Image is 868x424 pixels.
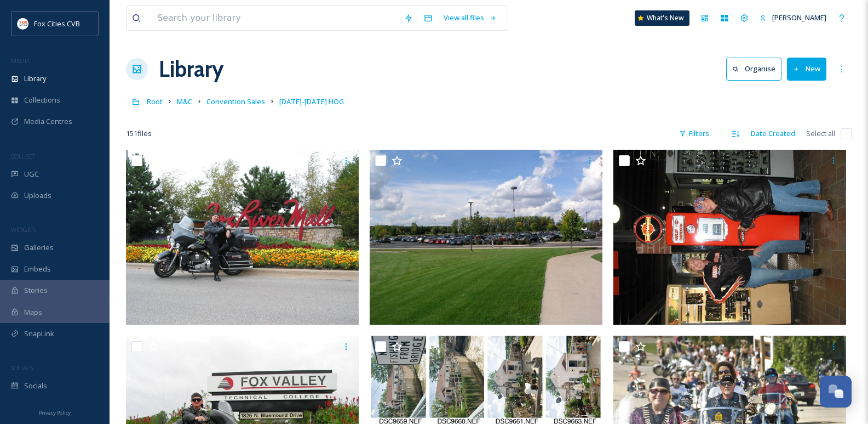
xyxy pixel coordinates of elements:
[39,409,71,416] span: Privacy Policy
[635,10,689,26] a: What's New
[772,13,826,22] span: [PERSON_NAME]
[126,128,152,139] span: 151 file s
[279,97,344,106] span: [DATE]-[DATE] HOG
[24,329,54,339] span: SnapLink
[24,307,42,318] span: Maps
[11,225,36,234] span: WIDGETS
[24,74,46,84] span: Library
[438,7,502,29] a: View all files
[159,53,223,86] a: Library
[24,381,47,391] span: Socials
[152,6,399,30] input: Search your library
[206,97,265,106] span: Convention Sales
[24,169,39,179] span: UGC
[11,364,33,372] span: SOCIALS
[370,150,602,325] img: HOG Photos 2007-2010 (146).jpg
[754,7,832,29] a: [PERSON_NAME]
[24,190,51,201] span: Uploads
[726,58,781,80] button: Organise
[24,116,72,127] span: Media Centres
[147,97,163,106] span: Root
[147,95,163,108] a: Root
[177,95,192,108] a: M&C
[24,95,60,105] span: Collections
[11,152,35,160] span: COLLECT
[820,376,852,408] button: Open Chat
[24,264,51,274] span: Embeds
[613,150,846,325] img: HOG Photos 2007-2010 (90).JPG
[11,56,30,65] span: MEDIA
[34,19,80,29] span: Fox Cities CVB
[745,123,801,144] div: Date Created
[806,128,835,139] span: Select all
[177,97,192,106] span: M&C
[39,405,71,419] a: Privacy Policy
[24,285,48,296] span: Stories
[206,95,265,108] a: Convention Sales
[126,150,359,325] img: HOG Photos 2007-2010 (69).JPG
[674,123,715,144] div: Filters
[787,58,826,80] button: New
[279,95,344,108] a: [DATE]-[DATE] HOG
[18,18,28,29] img: images.png
[24,242,54,253] span: Galleries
